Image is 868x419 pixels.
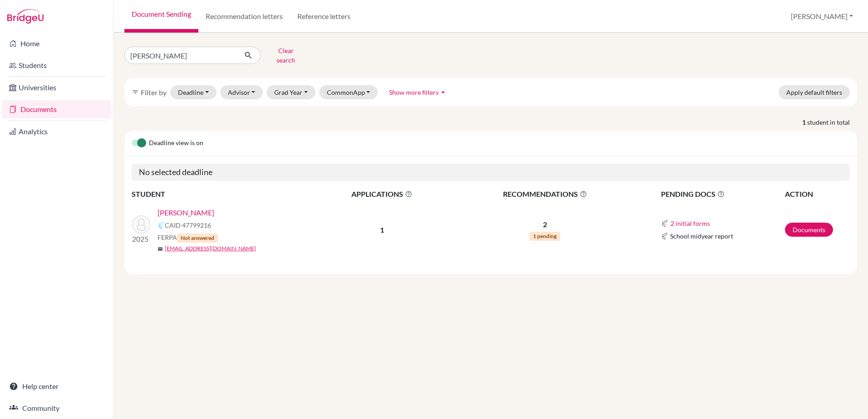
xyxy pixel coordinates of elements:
button: Show more filtersarrow_drop_up [381,85,455,99]
img: Bridge-U [7,9,44,24]
a: Documents [2,100,111,118]
span: School midyear report [670,231,733,241]
button: Clear search [261,44,311,67]
b: 1 [380,225,384,234]
span: Filter by [141,88,167,97]
img: Common App logo [661,233,668,240]
button: Apply default filters [779,85,850,99]
span: 1 pending [529,232,560,241]
a: Analytics [2,122,111,141]
a: Community [2,399,111,417]
button: 2 initial forms [670,218,710,229]
img: Common App logo [661,220,668,227]
th: STUDENT [132,188,313,200]
span: RECOMMENDATIONS [451,189,639,200]
img: Common App logo [158,222,165,229]
button: Deadline [170,85,217,99]
span: mail [158,246,163,252]
button: Grad Year [266,85,316,99]
span: APPLICATIONS [314,189,450,200]
span: Deadline view is on [149,138,203,149]
strong: 1 [802,117,807,127]
span: Show more filters [389,88,439,96]
input: Find student by name... [124,47,237,64]
button: Advisor [220,85,263,99]
span: Not answered [177,234,218,243]
i: arrow_drop_up [439,88,448,97]
p: 2 [451,219,639,230]
span: FERPA [158,233,218,243]
img: Yadla, Ram [132,215,150,234]
a: [PERSON_NAME] [158,207,214,218]
span: CAID 47799216 [165,220,211,230]
span: student in total [807,117,857,127]
a: [EMAIL_ADDRESS][DOMAIN_NAME] [165,244,256,253]
a: Help center [2,377,111,395]
button: CommonApp [319,85,378,99]
button: [PERSON_NAME] [787,8,857,25]
a: Students [2,56,111,74]
i: filter_list [132,88,139,96]
a: Documents [785,223,833,237]
a: Universities [2,78,111,97]
a: Home [2,34,111,53]
span: PENDING DOCS [661,189,784,200]
th: ACTION [784,188,850,200]
h5: No selected deadline [132,164,850,181]
p: 2025 [132,234,150,244]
